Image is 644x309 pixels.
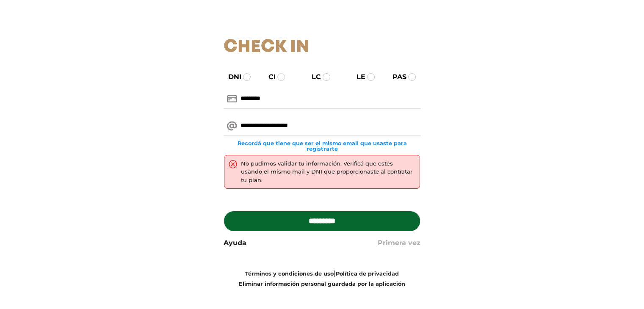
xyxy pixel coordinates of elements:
[336,270,399,277] a: Política de privacidad
[224,238,246,248] a: Ayuda
[349,72,365,82] label: LE
[304,72,321,82] label: LC
[224,37,420,58] h1: Check In
[221,72,241,82] label: DNI
[245,270,334,277] a: Términos y condiciones de uso
[261,72,276,82] label: CI
[239,281,405,287] a: Eliminar información personal guardada por la aplicación
[378,238,420,248] a: Primera vez
[385,72,406,82] label: PAS
[241,160,415,185] div: No pudimos validar tu información. Verificá que estés usando el mismo mail y DNI que proporcionas...
[217,268,427,289] div: |
[224,141,420,152] small: Recordá que tiene que ser el mismo email que usaste para registrarte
